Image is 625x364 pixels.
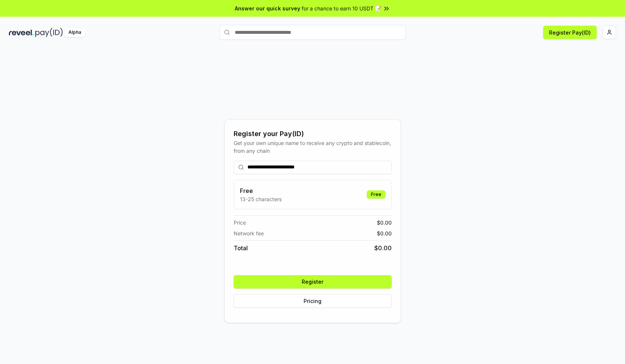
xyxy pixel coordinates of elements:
span: for a chance to earn 10 USDT 📝 [302,4,381,12]
img: reveel_dark [9,28,34,37]
div: Register your Pay(ID) [234,129,392,139]
h3: Free [240,186,282,195]
div: Free [367,190,385,199]
span: $ 0.00 [377,229,392,237]
div: Get your own unique name to receive any crypto and stablecoin, from any chain [234,139,392,155]
button: Register Pay(ID) [543,26,597,39]
span: Network fee [234,229,264,237]
span: Price [234,219,246,226]
img: pay_id [35,28,63,37]
span: $ 0.00 [377,219,392,226]
span: $ 0.00 [374,244,392,252]
button: Register [234,275,392,289]
button: Pricing [234,294,392,308]
p: 13-25 characters [240,195,282,203]
span: Total [234,244,248,252]
span: Answer our quick survey [235,4,300,12]
div: Alpha [64,28,85,37]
